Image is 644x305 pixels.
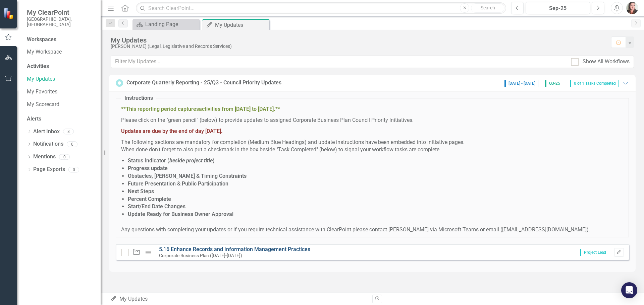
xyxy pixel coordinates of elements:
div: Open Intercom Messenger [621,282,637,298]
small: Corporate Business Plan ([DATE]-[DATE]) [159,253,242,258]
strong: Progress update [128,165,168,171]
button: Sep-25 [526,2,590,14]
a: Landing Page [134,20,198,28]
small: [GEOGRAPHIC_DATA], [GEOGRAPHIC_DATA] [27,16,94,27]
a: Alert Inbox [33,128,60,136]
a: 5.16 Enhance Records and Information Management Practices [159,246,310,252]
strong: Percent Complete [128,196,171,202]
img: Not Defined [144,248,152,256]
div: My Updates [111,36,604,44]
img: Jacqueline Gartner [626,2,638,14]
strong: Constraints [219,173,247,179]
span: The following sections are mandatory for completion (Medium Blue Headings) and update instruction... [121,139,465,153]
div: 0 [59,154,70,160]
div: Sep-25 [528,4,588,12]
span: Project Lead [580,249,609,256]
div: Activities [27,63,94,70]
a: Page Exports [33,166,65,173]
a: My Scorecard [27,101,94,108]
div: Show All Workflows [583,58,630,66]
a: My Updates [27,75,94,83]
strong: Next Steps [128,188,154,195]
em: beside project title [169,157,213,164]
div: [PERSON_NAME] (Legal, Legislative and Records Services) [111,44,604,49]
strong: Start/End Date Changes [128,203,185,210]
input: Search ClearPoint... [136,2,506,14]
a: My Workspace [27,48,94,56]
div: 0 [67,141,77,147]
p: Any questions with completing your updates or if you require technical assistance with ClearPoint... [121,218,624,234]
strong: Status Indicator ( ) [128,157,215,164]
a: Mentions [33,153,56,161]
div: Alerts [27,115,94,123]
span: Search [481,5,495,10]
span: Updates are due by the end of day [DATE]. [121,128,223,134]
div: 0 [68,167,79,172]
a: Notifications [33,140,63,148]
div: Landing Page [145,20,198,28]
div: Corporate Quarterly Reporting - 25/Q3 - Council Priority Updates [126,79,281,87]
a: My Favorites [27,88,94,96]
legend: Instructions [121,94,156,102]
strong: Future Presentation & Public Participation [128,180,228,187]
span: 0 of 1 Tasks Completed [570,80,619,87]
strong: activities from [DATE] to [DATE].** [199,106,280,112]
strong: Update Ready for Business Owner Approval [128,211,233,217]
img: ClearPoint Strategy [3,8,15,19]
div: 8 [63,129,74,135]
input: Filter My Updates... [111,56,567,68]
span: Q3-25 [545,80,563,87]
strong: **This reporting period captures [121,106,199,112]
div: My Updates [110,295,367,303]
strong: Obstacles, [PERSON_NAME] & Timing [128,173,218,179]
p: Please click on the "green pencil" (below) to provide updates to assigned Corporate Business Plan... [121,117,624,124]
span: [DATE] - [DATE] [504,80,538,87]
div: My Updates [215,21,268,29]
div: Workspaces [27,36,56,44]
button: Search [471,3,504,13]
span: My ClearPoint [27,8,94,16]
